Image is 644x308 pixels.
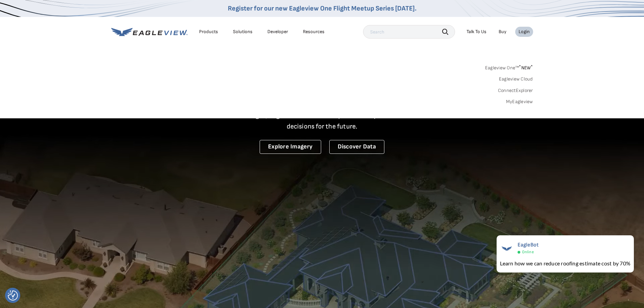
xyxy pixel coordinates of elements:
div: Products [199,29,218,35]
span: NEW [519,65,533,71]
button: Consent Preferences [8,290,18,301]
div: Login [519,29,530,35]
a: ConnectExplorer [498,88,533,94]
span: EagleBot [518,242,539,248]
a: Eagleview Cloud [499,76,533,82]
a: Register for our new Eagleview One Flight Meetup Series [DATE]. [228,4,416,13]
a: Explore Imagery [260,140,321,154]
img: Revisit consent button [8,290,18,301]
div: Learn how we can reduce roofing estimate cost by 70% [500,259,630,267]
span: Online [522,250,534,255]
a: Eagleview One™*NEW* [485,63,533,71]
div: Resources [303,29,325,35]
div: Solutions [233,29,253,35]
input: Search [363,25,455,39]
div: Talk To Us [467,29,486,35]
img: EagleBot [500,242,514,255]
a: Developer [267,29,288,35]
a: MyEagleview [506,99,533,105]
a: Buy [499,29,506,35]
a: Discover Data [329,140,384,154]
